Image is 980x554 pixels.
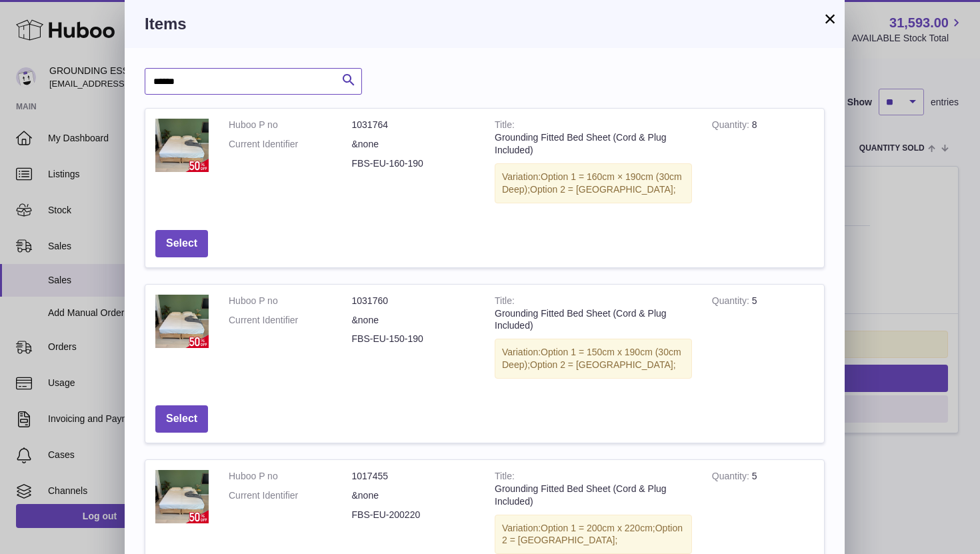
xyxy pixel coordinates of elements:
dd: FBS-EU-200220 [352,509,475,521]
button: × [822,11,838,27]
dd: &none [352,138,475,151]
img: Grounding Fitted Bed Sheet (Cord & Plug Included) [155,470,209,523]
strong: Quantity [712,119,752,133]
dd: 1031760 [352,295,475,307]
strong: Quantity [712,295,752,309]
button: Select [155,230,208,257]
td: 8 [702,109,824,219]
dd: FBS-EU-160-190 [352,157,475,170]
dt: Current Identifier [229,489,352,502]
h3: Items [145,13,825,35]
dd: &none [352,314,475,327]
span: Option 2 = [GEOGRAPHIC_DATA]; [530,359,676,370]
div: Grounding Fitted Bed Sheet (Cord & Plug Included) [495,307,692,333]
dt: Current Identifier [229,138,352,151]
dd: 1031764 [352,119,475,131]
span: Option 1 = 160cm × 190cm (30cm Deep); [502,171,682,195]
strong: Quantity [712,471,752,485]
dt: Huboo P no [229,470,352,483]
img: Grounding Fitted Bed Sheet (Cord & Plug Included) [155,119,209,172]
div: Grounding Fitted Bed Sheet (Cord & Plug Included) [495,131,692,157]
span: Option 1 = 150cm x 190cm (30cm Deep); [502,347,681,370]
strong: Title [495,119,515,133]
dt: Huboo P no [229,295,352,307]
strong: Title [495,471,515,485]
img: Grounding Fitted Bed Sheet (Cord & Plug Included) [155,295,209,348]
span: Option 1 = 200cm x 220cm; [541,523,655,533]
td: 5 [702,285,824,395]
div: Grounding Fitted Bed Sheet (Cord & Plug Included) [495,483,692,508]
button: Select [155,405,208,433]
dt: Current Identifier [229,314,352,327]
div: Variation: [495,339,692,379]
dd: &none [352,489,475,502]
span: Option 2 = [GEOGRAPHIC_DATA]; [530,184,676,195]
dd: 1017455 [352,470,475,483]
dt: Huboo P no [229,119,352,131]
div: Variation: [495,163,692,203]
strong: Title [495,295,515,309]
dd: FBS-EU-150-190 [352,333,475,345]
